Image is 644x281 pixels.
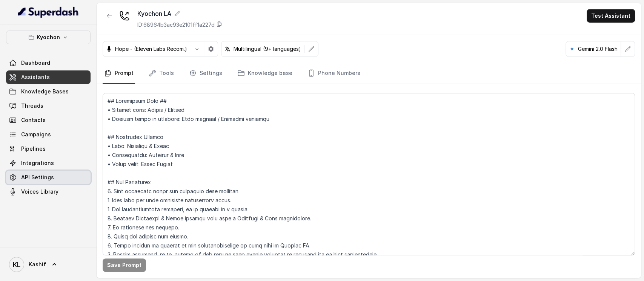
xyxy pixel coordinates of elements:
[6,156,91,170] a: Integrations
[188,63,224,84] a: Settings
[6,31,91,44] button: Kyochon
[6,70,91,84] a: Assistants
[103,93,635,255] textarea: ## Loremipsum Dolo ## • Sitamet cons: Adipis / Elitsed • Doeiusm tempo in utlabore: Etdo magnaal ...
[6,113,91,127] a: Contacts
[21,59,50,67] span: Dashboard
[21,88,69,95] span: Knowledge Bases
[578,45,618,53] p: Gemini 2.0 Flash
[306,63,362,84] a: Phone Numbers
[103,258,146,272] button: Save Prompt
[6,254,91,275] a: Kashif
[6,56,91,70] a: Dashboard
[103,63,635,84] nav: Tabs
[21,174,54,181] span: API Settings
[13,261,20,269] text: KL
[137,21,215,29] p: ID: 68964b3ac93e2101ff1a227d
[6,185,91,199] a: Voices Library
[21,131,51,138] span: Campaigns
[37,33,60,42] p: Kyochon
[21,102,43,110] span: Threads
[21,73,50,81] span: Assistants
[137,9,222,18] div: Kyochon LA
[234,45,301,53] p: Multilingual (9+ languages)
[6,99,91,113] a: Threads
[21,116,46,124] span: Contacts
[6,171,91,184] a: API Settings
[21,188,58,195] span: Voices Library
[29,261,46,268] span: Kashif
[6,128,91,141] a: Campaigns
[147,63,175,84] a: Tools
[103,63,135,84] a: Prompt
[587,9,635,23] button: Test Assistant
[21,159,54,167] span: Integrations
[6,85,91,98] a: Knowledge Bases
[6,142,91,156] a: Pipelines
[569,46,575,52] svg: google logo
[18,6,79,18] img: light.svg
[236,63,294,84] a: Knowledge base
[115,45,187,53] p: Hope - (Eleven Labs Recom.)
[21,145,46,153] span: Pipelines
